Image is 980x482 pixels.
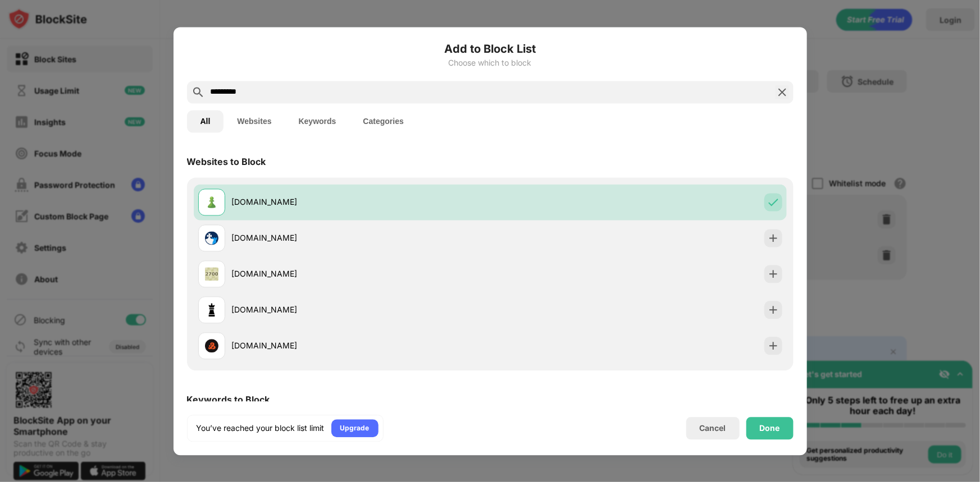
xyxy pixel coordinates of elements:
button: Websites [224,110,285,132]
div: You’ve reached your block list limit [197,423,325,434]
div: Keywords to Block [187,394,270,405]
h6: Add to Block List [187,40,794,57]
div: Upgrade [340,423,370,434]
button: All [187,110,224,132]
button: Keywords [285,110,350,132]
div: [DOMAIN_NAME] [232,232,490,244]
div: [DOMAIN_NAME] [232,196,490,208]
div: Websites to Block [187,156,266,167]
div: Done [760,424,780,433]
img: search.svg [192,85,205,99]
div: [DOMAIN_NAME] [232,268,490,280]
img: favicons [205,339,218,352]
img: favicons [205,267,218,281]
div: Cancel [700,424,726,433]
img: favicons [205,195,218,209]
button: Categories [350,110,417,132]
div: [DOMAIN_NAME] [232,304,490,316]
div: [DOMAIN_NAME] [232,340,490,352]
img: search-close [776,85,789,99]
img: favicons [205,303,218,316]
img: favicons [205,231,218,245]
div: Choose which to block [187,58,794,67]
